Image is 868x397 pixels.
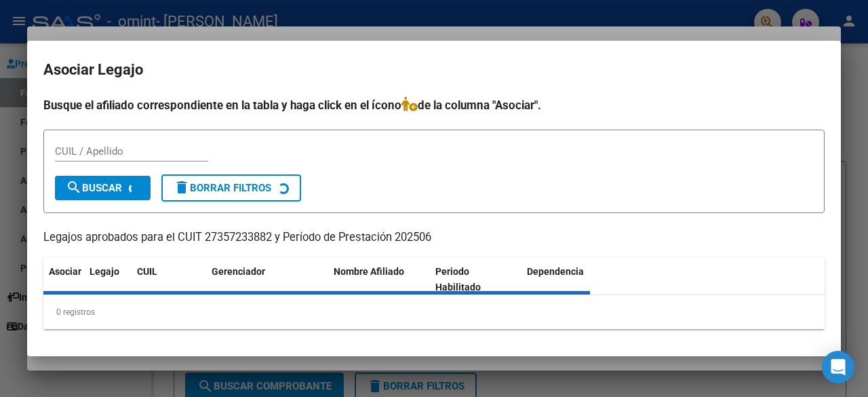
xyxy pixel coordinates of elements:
[137,266,157,277] span: CUIL
[435,266,481,292] span: Periodo Habilitado
[212,266,265,277] span: Gerenciador
[43,96,825,114] h4: Busque el afiliado correspondiente en la tabla y haga click en el ícono de la columna "Asociar".
[521,257,623,302] datatable-header-cell: Dependencia
[66,182,122,194] span: Buscar
[430,257,521,302] datatable-header-cell: Periodo Habilitado
[43,257,84,302] datatable-header-cell: Asociar
[55,176,151,200] button: Buscar
[66,179,82,195] mat-icon: search
[328,257,430,302] datatable-header-cell: Nombre Afiliado
[161,174,301,202] button: Borrar Filtros
[174,182,271,194] span: Borrar Filtros
[43,229,825,246] p: Legajos aprobados para el CUIT 27357233882 y Período de Prestación 202506
[206,257,328,302] datatable-header-cell: Gerenciador
[49,266,81,277] span: Asociar
[43,57,825,83] h2: Asociar Legajo
[84,257,132,302] datatable-header-cell: Legajo
[174,179,190,195] mat-icon: delete
[132,257,206,302] datatable-header-cell: CUIL
[90,266,119,277] span: Legajo
[334,266,404,277] span: Nombre Afiliado
[822,351,854,383] div: Open Intercom Messenger
[43,295,825,329] div: 0 registros
[527,266,584,277] span: Dependencia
